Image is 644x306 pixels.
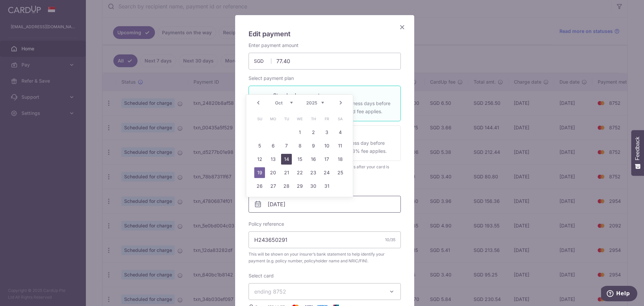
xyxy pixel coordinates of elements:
a: 20 [268,167,278,178]
a: 1 [294,127,305,138]
a: 23 [308,167,319,178]
a: Next [337,99,345,107]
a: 13 [268,154,278,165]
a: 14 [281,154,292,165]
label: Select payment plan [249,75,294,82]
a: 6 [268,140,278,151]
button: Close [398,23,406,31]
a: 16 [308,154,319,165]
a: 18 [335,154,345,165]
a: 28 [281,181,292,191]
p: Standard payment [273,91,392,99]
button: Feedback - Show survey [631,130,644,176]
label: Select card [249,272,274,279]
a: 17 [321,154,332,165]
button: ending 8752 [249,283,401,300]
span: Feedback [635,137,641,160]
a: 3 [321,127,332,138]
input: 0.00 [249,53,401,70]
a: 9 [308,140,319,151]
a: 4 [335,127,345,138]
a: 5 [254,140,265,151]
a: 24 [321,167,332,178]
span: SGD [254,58,271,64]
a: 11 [335,140,345,151]
label: Enter payment amount [249,42,299,49]
a: 7 [281,140,292,151]
div: 10/35 [385,236,395,243]
a: 27 [268,181,278,191]
a: 8 [294,140,305,151]
a: 22 [294,167,305,178]
span: This will be shown on your insurer’s bank statement to help identify your payment (e.g. policy nu... [249,251,401,264]
iframe: Opens a widget where you can find more information [601,286,637,303]
label: Policy reference [249,221,284,227]
a: 26 [254,181,265,191]
input: DD / MM / YYYY [249,196,401,213]
a: Prev [254,99,262,107]
a: 19 [254,167,265,178]
a: 25 [335,167,345,178]
a: 29 [294,181,305,191]
span: ending 8752 [254,288,286,295]
span: Saturday [335,114,345,124]
h5: Edit payment [249,29,401,39]
span: Sunday [254,114,265,124]
a: 10 [321,140,332,151]
a: 15 [294,154,305,165]
a: 2 [308,127,319,138]
a: 30 [308,181,319,191]
span: Monday [268,114,278,124]
span: Wednesday [294,114,305,124]
span: Tuesday [281,114,292,124]
a: 21 [281,167,292,178]
span: Friday [321,114,332,124]
span: Thursday [308,114,319,124]
a: 31 [321,181,332,191]
a: 12 [254,154,265,165]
